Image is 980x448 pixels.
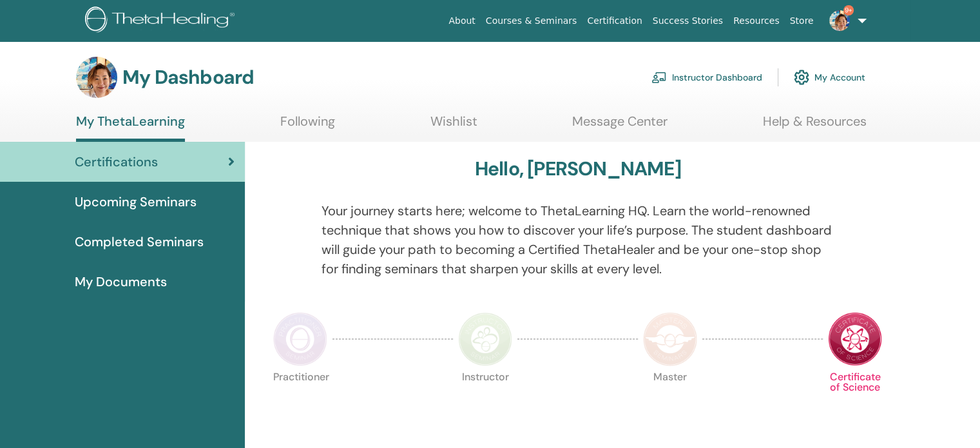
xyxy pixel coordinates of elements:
a: Following [280,113,335,139]
img: Certificate of Science [828,312,882,366]
a: Wishlist [430,113,477,139]
img: Practitioner [273,312,327,366]
a: My ThetaLearning [76,113,185,142]
a: Resources [728,9,785,33]
a: About [443,9,480,33]
span: My Documents [75,272,167,291]
span: Certifications [75,152,158,171]
a: Message Center [572,113,668,139]
p: Master [643,372,697,426]
span: 9+ [843,5,854,15]
p: Your journey starts here; welcome to ThetaLearning HQ. Learn the world-renowned technique that sh... [322,201,834,278]
a: Success Stories [648,9,728,33]
a: Help & Resources [763,113,867,139]
img: cog.svg [794,66,809,88]
p: Practitioner [273,372,327,426]
a: Instructor Dashboard [651,63,762,92]
a: Courses & Seminars [481,9,582,33]
h3: Hello, [PERSON_NAME] [475,157,681,180]
p: Instructor [458,372,512,426]
img: logo.png [85,6,239,35]
span: Completed Seminars [75,232,204,251]
p: Certificate of Science [828,372,882,426]
img: Master [643,312,697,366]
span: Upcoming Seminars [75,192,197,211]
a: Certification [582,9,647,33]
h3: My Dashboard [122,66,254,89]
a: Store [785,9,819,33]
a: My Account [794,63,865,92]
img: Instructor [458,312,512,366]
img: chalkboard-teacher.svg [651,72,667,83]
img: default.jpg [829,10,850,31]
img: default.jpg [76,57,117,98]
